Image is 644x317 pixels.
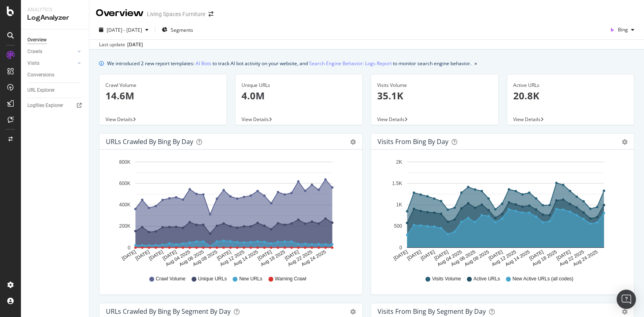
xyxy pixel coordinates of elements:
p: 20.8K [513,89,628,103]
div: Overview [27,36,47,44]
div: Visits from Bing by day [378,138,448,146]
p: 14.6M [105,89,221,103]
div: Logfiles Explorer [27,101,63,110]
div: gear [350,139,356,145]
text: 600K [119,181,130,186]
span: View Details [105,116,133,123]
text: Aug 06 2025 [450,249,477,268]
a: URL Explorer [27,86,83,95]
text: 800K [119,159,130,165]
text: [DATE] [134,249,151,261]
div: Visits from Bing By Segment By Day [378,307,486,315]
span: Visits Volume [432,276,461,282]
span: Bing [618,26,628,33]
a: Search Engine Behavior: Logs Report [309,59,392,68]
div: Analytics [27,6,83,13]
text: 1.5K [392,181,402,186]
p: 35.1K [377,89,492,103]
div: gear [622,309,627,315]
text: [DATE] [148,249,164,261]
a: Logfiles Explorer [27,101,83,110]
div: LogAnalyzer [27,13,83,23]
text: 0 [399,245,402,251]
text: 2K [396,159,402,165]
text: Aug 24 2025 [300,249,327,268]
text: [DATE] [420,249,436,261]
text: Aug 22 2025 [559,249,585,268]
text: [DATE] [162,249,178,261]
div: Overview [96,6,144,20]
text: Aug 14 2025 [233,249,259,268]
text: [DATE] [392,249,409,261]
text: Aug 12 2025 [491,249,517,268]
text: Aug 24 2025 [572,249,599,268]
a: AI Bots [196,59,211,68]
div: URLs Crawled by Bing by day [106,138,193,146]
a: Crawls [27,47,75,56]
text: 200K [119,224,130,229]
svg: A chart. [106,156,352,268]
div: Active URLs [513,82,628,89]
text: [DATE] [487,249,504,261]
div: We introduced 2 new report templates: to track AI bot activity on your website, and to monitor se... [107,59,471,68]
text: Aug 18 2025 [531,249,558,268]
text: Aug 14 2025 [504,249,531,268]
span: View Details [377,116,405,123]
text: 400K [119,202,130,208]
div: URL Explorer [27,86,55,95]
text: Aug 08 2025 [464,249,490,268]
div: info banner [99,59,634,68]
a: Overview [27,36,83,44]
div: Crawls [27,47,42,56]
svg: A chart. [378,156,624,268]
div: Visits [27,59,39,68]
text: Aug 04 2025 [165,249,191,268]
text: [DATE] [433,249,450,261]
button: [DATE] - [DATE] [96,23,152,36]
div: URLs Crawled by Bing By Segment By Day [106,307,231,315]
text: [DATE] [121,249,137,261]
div: Crawl Volume [105,82,221,89]
text: [DATE] [528,249,545,261]
span: View Details [242,116,269,123]
a: Conversions [27,71,83,79]
div: gear [622,139,627,145]
div: gear [350,309,356,315]
span: Crawl Volume [156,276,186,282]
text: Aug 04 2025 [436,249,463,268]
text: 500 [394,224,402,229]
span: Active URLs [473,276,500,282]
text: [DATE] [216,249,232,261]
text: [DATE] [406,249,422,261]
text: [DATE] [284,249,300,261]
a: Visits [27,59,75,68]
div: Living Spaces Furniture [147,10,205,18]
text: [DATE] [555,249,572,261]
div: arrow-right-arrow-left [208,11,213,17]
span: Segments [171,27,193,33]
div: Visits Volume [377,82,492,89]
button: Bing [607,23,638,36]
text: 1K [396,202,402,208]
text: [DATE] [257,249,273,261]
text: Aug 06 2025 [178,249,205,268]
span: New URLs [239,276,262,282]
button: close banner [473,58,479,69]
div: Open Intercom Messenger [617,290,636,309]
button: Segments [159,23,196,36]
text: Aug 12 2025 [219,249,246,268]
text: Aug 08 2025 [192,249,219,268]
span: Warning Crawl [275,276,306,282]
span: View Details [513,116,541,123]
text: Aug 18 2025 [260,249,286,268]
div: Last update [99,41,143,48]
div: Unique URLs [242,82,357,89]
span: New Active URLs (all codes) [512,276,573,282]
span: [DATE] - [DATE] [107,27,142,33]
text: Aug 22 2025 [287,249,314,268]
div: Conversions [27,71,54,79]
p: 4.0M [242,89,357,103]
text: 0 [128,245,130,251]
